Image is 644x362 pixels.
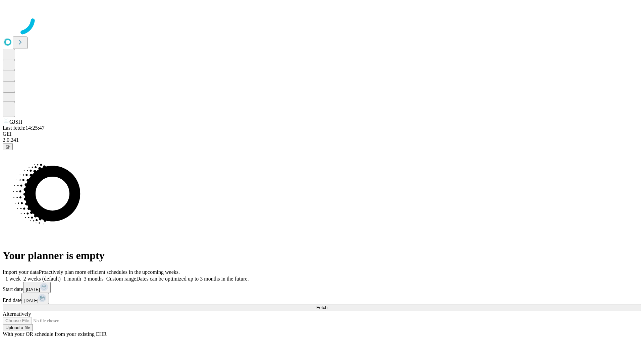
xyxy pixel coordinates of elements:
[3,125,45,131] span: Last fetch: 14:25:47
[26,287,40,292] span: [DATE]
[21,293,49,304] button: [DATE]
[63,276,81,282] span: 1 month
[3,249,641,262] h1: Your planner is empty
[84,276,104,282] span: 3 months
[3,282,641,293] div: Start date
[316,305,327,310] span: Fetch
[3,269,39,275] span: Import your data
[23,282,51,293] button: [DATE]
[9,119,22,125] span: GJSH
[23,276,61,282] span: 2 weeks (default)
[5,144,10,149] span: @
[3,131,641,137] div: GEI
[3,143,13,150] button: @
[5,276,21,282] span: 1 week
[39,269,180,275] span: Proactively plan more efficient schedules in the upcoming weeks.
[24,298,38,303] span: [DATE]
[106,276,136,282] span: Custom range
[3,324,33,331] button: Upload a file
[3,293,641,304] div: End date
[3,331,107,337] span: With your OR schedule from your existing EHR
[136,276,249,282] span: Dates can be optimized up to 3 months in the future.
[3,137,641,143] div: 2.0.241
[3,311,31,317] span: Alternatively
[3,304,641,311] button: Fetch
